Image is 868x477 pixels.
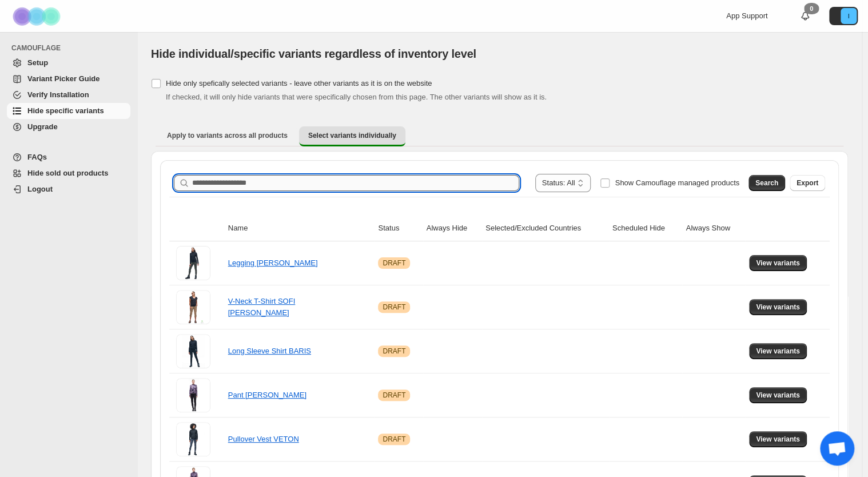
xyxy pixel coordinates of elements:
[228,435,299,443] a: Pullover Vest VETON
[308,131,396,140] span: Select variants individually
[27,185,53,193] span: Logout
[748,175,785,191] button: Search
[756,347,800,356] span: View variants
[228,391,306,399] a: Pant [PERSON_NAME]
[228,297,296,317] a: V-Neck T-Shirt SOFI [PERSON_NAME]
[7,103,130,119] a: Hide specific variants
[383,347,405,356] span: DRAFT
[9,1,66,32] img: Camouflage
[615,178,739,187] span: Show Camouflage managed products
[27,153,47,161] span: FAQs
[756,435,800,444] span: View variants
[151,47,476,60] span: Hide individual/specific variants regardless of inventory level
[27,169,109,177] span: Hide sold out products
[749,255,807,271] button: View variants
[27,58,48,67] span: Setup
[228,347,311,355] a: Long Sleeve Shirt BARIS
[749,431,807,447] button: View variants
[166,93,547,101] span: If checked, it will only hide variants that were specifically chosen from this page. The other va...
[27,74,99,83] span: Variant Picker Guide
[7,165,130,181] a: Hide sold out products
[375,216,423,241] th: Status
[383,259,405,268] span: DRAFT
[423,216,483,241] th: Always Hide
[383,391,405,400] span: DRAFT
[790,175,825,191] button: Export
[749,387,807,403] button: View variants
[829,7,858,25] button: Avatar with initials I
[7,71,130,87] a: Variant Picker Guide
[383,303,405,312] span: DRAFT
[609,216,683,241] th: Scheduled Hide
[755,178,778,188] span: Search
[482,216,609,241] th: Selected/Excluded Countries
[7,119,130,135] a: Upgrade
[228,259,318,267] a: Legging [PERSON_NAME]
[841,8,857,24] span: Avatar with initials I
[167,131,288,140] span: Apply to variants across all products
[11,43,132,53] span: CAMOUFLAGE
[756,391,800,400] span: View variants
[27,106,104,115] span: Hide specific variants
[726,11,767,20] span: App Support
[299,126,405,146] button: Select variants individually
[383,435,405,444] span: DRAFT
[7,149,130,165] a: FAQs
[847,13,849,19] text: I
[27,122,58,131] span: Upgrade
[820,431,854,466] a: Ouvrir le chat
[749,343,807,359] button: View variants
[756,259,800,268] span: View variants
[7,87,130,103] a: Verify Installation
[749,299,807,315] button: View variants
[158,126,297,145] button: Apply to variants across all products
[225,216,375,241] th: Name
[7,181,130,197] a: Logout
[27,90,89,99] span: Verify Installation
[682,216,746,241] th: Always Show
[756,303,800,312] span: View variants
[804,3,819,14] div: 0
[797,178,818,188] span: Export
[799,10,811,22] a: 0
[7,55,130,71] a: Setup
[166,79,432,88] span: Hide only spefically selected variants - leave other variants as it is on the website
